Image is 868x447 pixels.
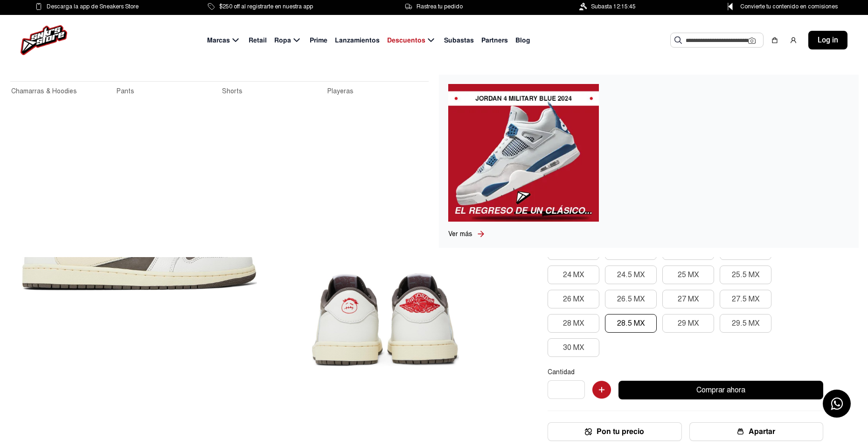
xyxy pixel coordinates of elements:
img: shopping [771,36,778,44]
span: Descuentos [387,35,425,45]
span: Ropa [274,35,291,45]
a: Shorts [222,86,322,97]
a: Playeras [327,86,427,97]
button: 26 MX [548,290,599,308]
a: Chamarras & Hoodies [11,86,111,97]
button: 28.5 MX [605,314,657,333]
button: Apartar [689,422,823,441]
button: 26.5 MX [605,290,657,308]
img: Icon.png [585,428,592,435]
img: Cámara [748,37,756,44]
span: Descarga la app de Sneakers Store [47,1,139,12]
span: Rastrea tu pedido [417,1,463,12]
span: Partners [481,35,508,45]
img: logo [21,25,67,55]
button: Comprar ahora [618,381,823,399]
button: 27 MX [662,290,714,308]
span: Prime [310,35,327,45]
span: Ver más [448,230,472,238]
button: 28 MX [548,314,599,333]
button: 25 MX [662,265,714,284]
span: Subastas [444,35,474,45]
button: 24.5 MX [605,265,657,284]
span: Subasta 12:15:45 [591,1,636,12]
button: 30 MX [548,338,599,357]
span: Lanzamientos [335,35,380,45]
button: 24 MX [548,265,599,284]
span: Convierte tu contenido en comisiones [740,1,838,12]
span: Marcas [207,35,230,45]
span: $250 off al registrarte en nuestra app [219,1,313,12]
a: Ver más [448,229,476,239]
img: Agregar al carrito [592,381,611,399]
a: Pants [117,86,216,97]
img: wallet-05.png [737,428,744,435]
span: Log in [818,35,838,46]
button: 29 MX [662,314,714,333]
button: Pon tu precio [548,422,681,441]
p: Cantidad [548,368,823,377]
img: Buscar [674,36,682,44]
button: 25.5 MX [720,265,771,284]
button: 29.5 MX [720,314,771,333]
img: Control Point Icon [724,3,736,10]
img: user [790,36,797,44]
span: Blog [515,35,530,45]
span: Retail [249,35,267,45]
button: 27.5 MX [720,290,771,308]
